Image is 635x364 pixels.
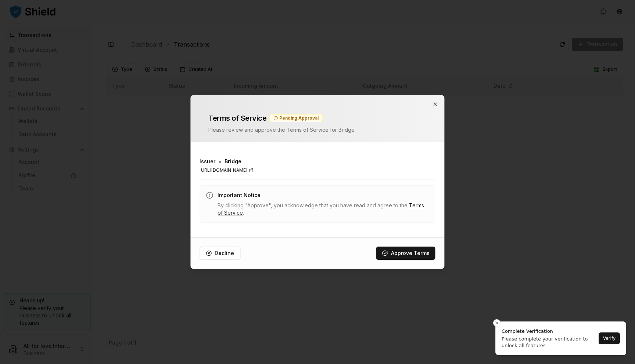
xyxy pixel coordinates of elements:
p: Please review and approve the Terms of Service for Bridge . [208,126,426,134]
a: [URL][DOMAIN_NAME] [200,167,435,173]
h3: Issuer [200,158,215,165]
button: Decline [200,247,240,260]
h3: Important Notice [218,192,429,199]
div: Pending Approval [269,114,323,122]
span: Bridge [225,158,241,165]
button: Approve Terms [376,247,435,260]
p: By clicking "Approve", you acknowledge that you have read and agree to the . [218,202,429,216]
h2: Terms of Service [208,113,266,123]
span: • [218,157,222,166]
